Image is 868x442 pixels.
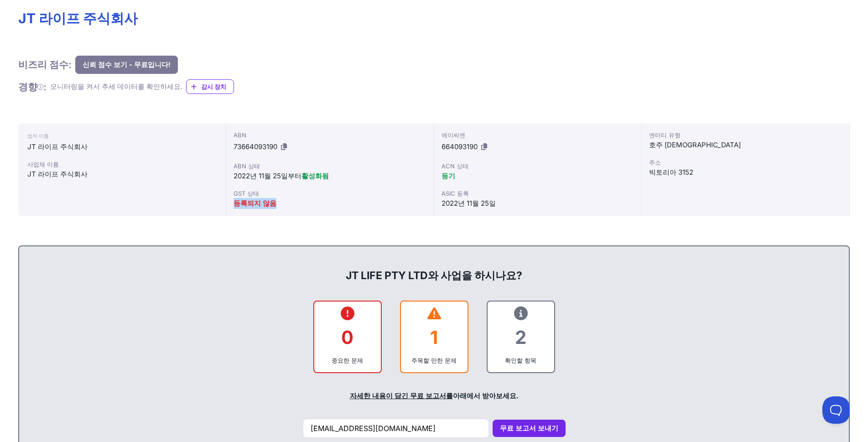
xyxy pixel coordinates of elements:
font: 경향 [18,81,37,93]
font: 0 [341,326,353,348]
font: 664093190 [442,142,478,151]
font: 신뢰 점수 보기 - 무료입니다! [83,60,171,69]
font: : [43,81,47,93]
font: 빅토리아 3152 [649,168,693,177]
a: 자세한 내용이 담긴 무료 보고서를 [350,391,453,400]
font: JT 라이프 주식회사 [27,170,88,178]
font: 무료 보고서 보내기 [500,424,558,432]
font: . [516,391,519,400]
font: 2 [515,326,526,348]
font: 주목할 만한 문제 [411,357,457,364]
font: 활성화됨 [301,172,329,180]
font: 엔터티 유형 [649,131,681,139]
font: 등록되지 않음 [234,199,276,208]
input: 귀하의 이메일 주소 [303,419,489,438]
font: ASIC 등록 [442,190,469,197]
font: 아래에서 받아보세요 [453,391,516,400]
font: JT 라이프 주식회사 [27,142,88,151]
font: JT 라이프 주식회사 [18,10,138,26]
font: ABN [234,131,246,139]
font: JT LIFE PTY LTD와 사업을 하시나요? [346,269,522,282]
a: 감시 장치 [186,79,234,94]
font: 1 [430,326,438,348]
font: ACN 상태 [442,162,468,170]
button: 무료 보고서 보내기 [493,420,566,437]
font: 모니터링을 켜서 추세 데이터를 확인하세요. [50,82,182,91]
font: ABN 상태 [234,162,260,170]
button: 신뢰 점수 보기 - 무료입니다! [75,56,178,74]
font: GST 상태 [234,190,259,197]
font: 비즈리 점수: [18,59,72,70]
font: 감시 장치 [201,83,226,90]
iframe: 고객 지원 전환 [822,396,850,424]
font: 중요한 문제 [332,357,363,364]
font: 73664093190 [234,142,277,151]
font: 등기 [442,172,455,180]
font: 사업체 이름 [27,161,59,168]
font: 확인할 항목 [505,357,536,364]
font: 에이씨엔 [442,131,465,139]
font: 2022년 11월 25일부터 [234,172,301,180]
font: 법적 이름 [27,133,49,139]
font: 호주 [DEMOGRAPHIC_DATA] [649,140,741,149]
font: 2022년 11월 25일 [442,199,496,208]
font: 주소 [649,159,661,166]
